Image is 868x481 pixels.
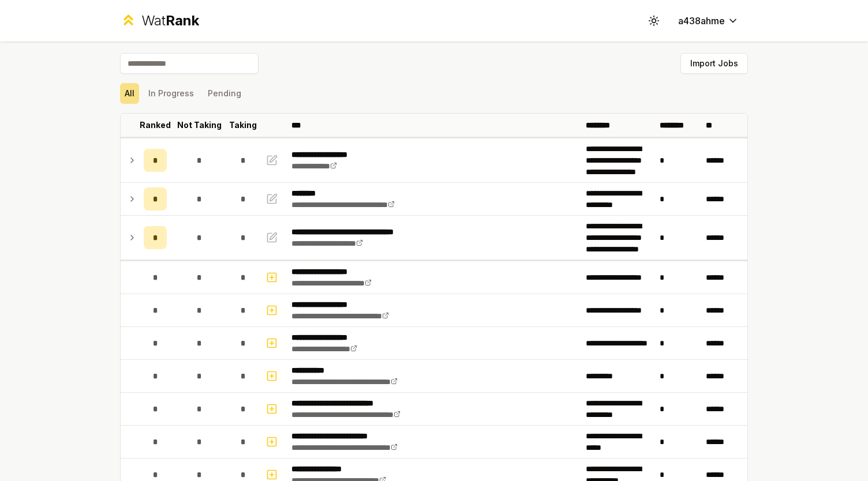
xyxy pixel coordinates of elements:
button: Import Jobs [680,53,748,74]
button: a438ahme [669,10,748,31]
span: a438ahme [678,14,725,28]
button: Pending [203,83,246,104]
p: Taking [229,119,257,131]
a: WatRank [120,12,199,30]
button: All [120,83,139,104]
div: Wat [141,12,199,30]
span: Rank [166,12,199,29]
button: In Progress [144,83,199,104]
p: Not Taking [177,119,222,131]
p: Ranked [140,119,171,131]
